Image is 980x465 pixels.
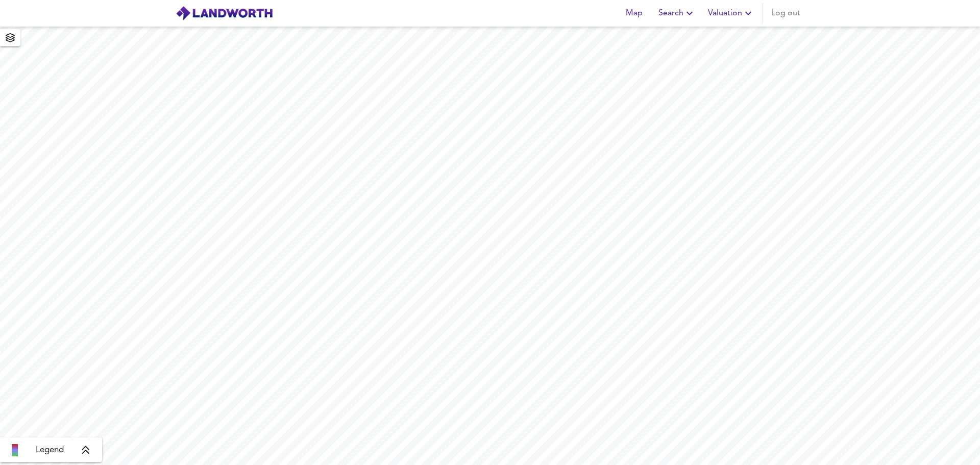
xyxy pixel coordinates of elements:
span: Log out [771,6,800,20]
span: Legend [36,444,64,456]
img: logo [176,6,273,21]
span: Search [658,6,696,20]
span: Map [622,6,646,20]
button: Log out [767,3,804,23]
button: Search [654,3,700,23]
span: Valuation [708,6,754,20]
button: Map [618,3,650,23]
button: Valuation [704,3,758,23]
